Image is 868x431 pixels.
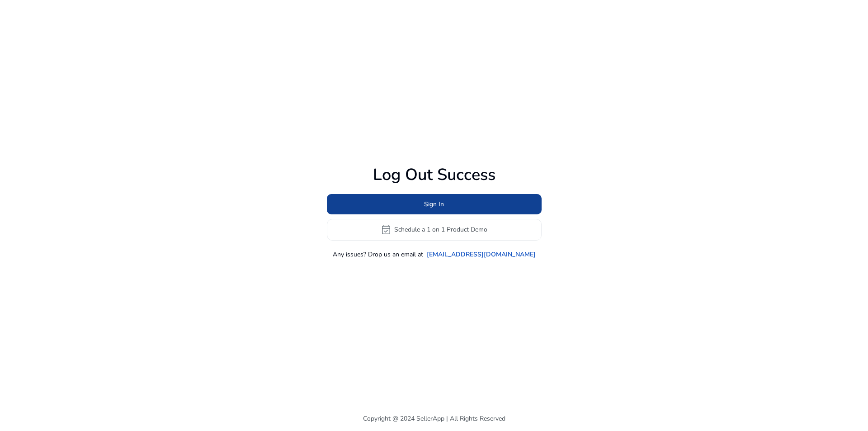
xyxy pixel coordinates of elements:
span: Sign In [424,199,444,209]
span: event_available [381,224,392,235]
h1: Log Out Success [327,165,542,185]
button: Sign In [327,194,542,214]
a: [EMAIL_ADDRESS][DOMAIN_NAME] [427,250,536,259]
p: Any issues? Drop us an email at [333,250,423,259]
button: event_availableSchedule a 1 on 1 Product Demo [327,219,542,241]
